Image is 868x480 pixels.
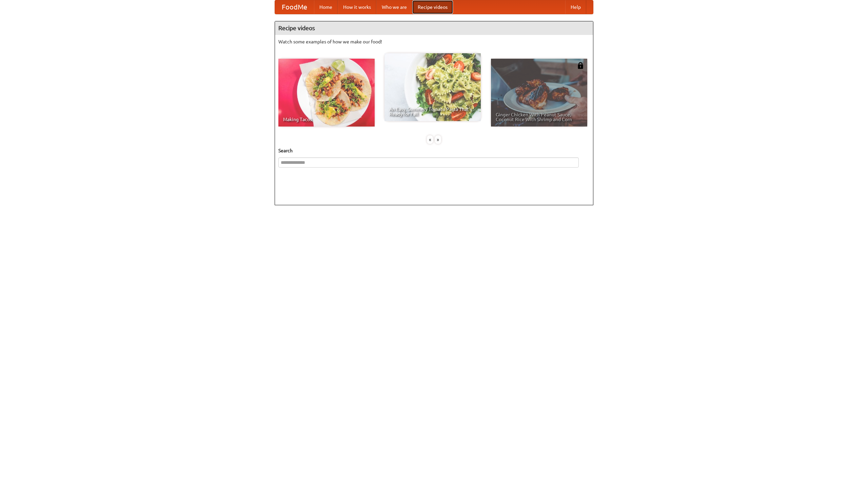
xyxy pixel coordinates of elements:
a: Making Tacos [278,59,375,127]
h5: Search [278,147,590,154]
a: Help [565,0,586,14]
a: An Easy, Summery Tomato Pasta That's Ready for Fall [384,53,481,121]
a: FoodMe [275,0,314,14]
h4: Recipe videos [275,21,593,35]
p: Watch some examples of how we make our food! [278,38,590,45]
span: Making Tacos [283,117,370,122]
a: Home [314,0,338,14]
div: » [435,135,441,144]
span: An Easy, Summery Tomato Pasta That's Ready for Fall [389,107,476,116]
a: Recipe videos [412,0,453,14]
img: 483408.png [577,62,584,69]
div: « [427,135,433,144]
a: Who we are [376,0,412,14]
a: How it works [338,0,376,14]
